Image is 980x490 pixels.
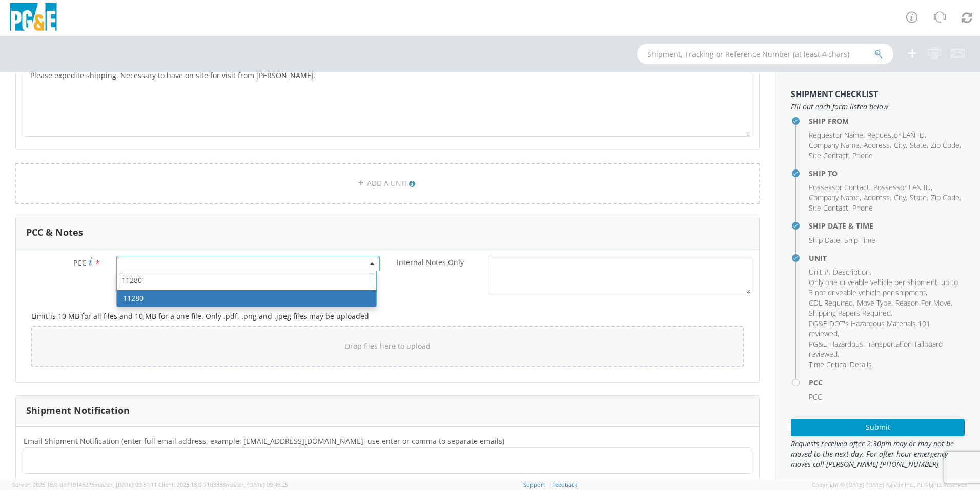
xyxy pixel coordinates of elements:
li: , [809,150,850,161]
li: , [873,182,932,193]
span: Fill out each form listed below [791,102,965,112]
span: City [894,193,906,202]
span: Description [833,267,870,277]
a: Support [523,481,545,488]
a: Feedback [552,481,577,488]
li: , [864,193,891,203]
span: Ship Date [809,235,840,245]
span: Shipping Papers Required [809,308,891,318]
h4: Ship Date & Time [809,222,965,230]
li: , [895,298,952,308]
h3: PCC & Notes [26,228,83,238]
li: , [910,193,928,203]
span: Phone [852,203,873,213]
span: State [910,193,927,202]
span: Email Shipment Notification (enter full email address, example: jdoe01@agistix.com, use enter or ... [24,436,504,446]
li: , [931,140,961,150]
li: , [809,308,892,318]
span: PCC [73,258,87,268]
span: Internal Notes Only [397,257,464,267]
a: ADD A UNIT [15,163,760,204]
li: 11280 [117,290,376,307]
span: PG&E DOT's Hazardous Materials 101 reviewed [809,318,930,338]
h4: Unit [809,254,965,262]
li: , [809,140,861,150]
span: Possessor LAN ID [873,182,931,192]
span: Address [864,193,890,202]
li: , [867,130,926,140]
span: master, [DATE] 09:46:25 [226,481,288,488]
li: , [894,140,907,150]
span: Possessor Contact [809,182,869,192]
li: , [809,339,962,360]
span: State [910,140,927,150]
h3: Shipment Notification [26,406,130,416]
li: , [809,182,871,193]
span: Site Contact [809,150,848,160]
span: Zip Code [931,140,959,150]
span: Address [864,140,890,150]
li: , [809,318,962,339]
span: PCC [809,392,822,402]
span: Company Name [809,193,860,202]
span: Drop files here to upload [345,341,431,351]
span: Phone [852,150,873,160]
span: master, [DATE] 09:51:11 [94,481,157,488]
li: , [809,130,865,140]
button: Submit [791,419,965,436]
h4: PCC [809,379,965,386]
span: Reason For Move [895,298,951,308]
span: Requests received after 2:30pm may or may not be moved to the next day. For after hour emergency ... [791,439,965,469]
span: Site Contact [809,203,848,213]
span: Requestor Name [809,130,863,140]
span: Requestor LAN ID [867,130,925,140]
span: Company Name [809,140,860,150]
span: CDL Required [809,298,853,308]
span: Unit # [809,267,829,277]
span: Move Type [857,298,891,308]
input: Shipment, Tracking or Reference Number (at least 4 chars) [637,44,893,64]
h4: Ship From [809,117,965,125]
span: Client: 2025.18.0-71d3358 [158,481,288,488]
li: , [833,267,871,277]
span: City [894,140,906,150]
li: , [910,140,928,150]
li: , [809,193,861,203]
li: , [809,298,854,308]
span: Time Critical Details [809,360,872,369]
li: , [809,277,962,298]
span: Server: 2025.18.0-dd719145275 [12,481,157,488]
span: Copyright © [DATE]-[DATE] Agistix Inc., All Rights Reserved [812,481,968,489]
span: Zip Code [931,193,959,202]
li: , [931,193,961,203]
li: , [857,298,893,308]
span: Only one driveable vehicle per shipment, up to 3 not driveable vehicle per shipment [809,277,958,297]
li: , [809,203,850,213]
h4: Ship To [809,169,965,177]
img: pge-logo-06675f144f4cfa6a6814.png [8,3,59,33]
li: , [894,193,907,203]
span: PG&E Hazardous Transportation Tailboard reviewed [809,339,943,359]
li: , [864,140,891,150]
li: , [809,267,830,277]
li: , [809,235,842,246]
strong: Shipment Checklist [791,88,878,100]
h5: Limit is 10 MB for all files and 10 MB for a one file. Only .pdf, .png and .jpeg files may be upl... [31,312,744,320]
span: Ship Time [844,235,875,245]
